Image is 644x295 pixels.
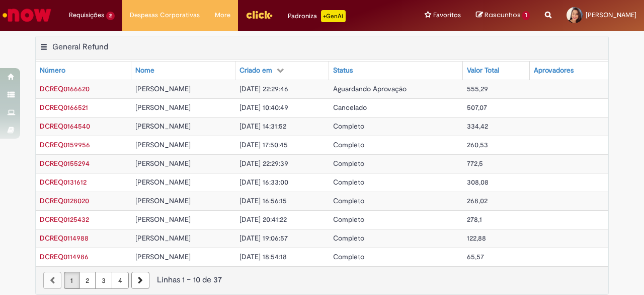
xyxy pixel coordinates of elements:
[79,272,96,289] a: Página 2
[40,66,65,76] div: Número
[239,84,288,93] span: [DATE] 22:29:46
[333,252,364,261] span: Completo
[40,84,90,93] span: DCREQ0166620
[467,84,488,93] span: 555,29
[239,252,287,261] span: [DATE] 18:54:18
[333,122,364,131] span: Completo
[40,122,90,131] a: Abrir Registro: DCREQ0164540
[288,10,346,22] div: Padroniza
[64,272,79,289] a: Página 1
[40,233,89,243] span: DCREQ0114988
[467,233,486,243] span: 122,88
[135,140,191,149] span: [PERSON_NAME]
[43,274,601,286] div: Linhas 1 − 10 de 37
[239,140,288,149] span: [DATE] 17:50:45
[40,42,48,55] button: General Refund Menu de contexto
[333,84,407,93] span: Aguardando Aprovação
[135,233,191,243] span: [PERSON_NAME]
[135,159,191,168] span: [PERSON_NAME]
[40,252,89,261] span: DCREQ0114986
[135,103,191,112] span: [PERSON_NAME]
[239,159,288,168] span: [DATE] 22:29:39
[467,103,487,112] span: 507,07
[467,252,484,261] span: 65,57
[135,66,154,76] div: Nome
[333,140,364,149] span: Completo
[467,178,489,187] span: 308,08
[40,233,89,243] a: Abrir Registro: DCREQ0114988
[467,122,488,131] span: 334,42
[40,84,90,93] a: Abrir Registro: DCREQ0166620
[333,159,364,168] span: Completo
[485,10,521,20] span: Rascunhos
[135,178,191,187] span: [PERSON_NAME]
[239,103,288,112] span: [DATE] 10:40:49
[40,196,89,205] a: Abrir Registro: DCREQ0128020
[135,122,191,131] span: [PERSON_NAME]
[467,159,483,168] span: 772,5
[1,5,53,25] img: ServiceNow
[40,103,88,112] span: DCREQ0166521
[40,215,89,224] span: DCREQ0125432
[135,215,191,224] span: [PERSON_NAME]
[239,233,288,243] span: [DATE] 19:06:57
[95,272,112,289] a: Página 3
[333,233,364,243] span: Completo
[239,178,288,187] span: [DATE] 16:33:00
[135,252,191,261] span: [PERSON_NAME]
[112,272,129,289] a: Página 4
[433,10,461,20] span: Favoritos
[467,66,499,76] div: Valor Total
[215,10,230,20] span: More
[52,42,108,52] h2: General Refund
[467,140,488,149] span: 260,53
[333,215,364,224] span: Completo
[40,178,87,187] a: Abrir Registro: DCREQ0131612
[40,215,89,224] a: Abrir Registro: DCREQ0125432
[333,178,364,187] span: Completo
[36,266,608,294] nav: paginação
[239,215,287,224] span: [DATE] 20:41:22
[239,66,272,76] div: Criado em
[333,103,367,112] span: Cancelado
[40,252,89,261] a: Abrir Registro: DCREQ0114986
[321,10,346,22] p: +GenAi
[131,272,149,289] a: Próxima página
[246,7,273,22] img: click_logo_yellow_360x200.png
[333,196,364,205] span: Completo
[135,84,191,93] span: [PERSON_NAME]
[40,196,89,205] span: DCREQ0128020
[534,66,574,76] div: Aprovadores
[40,103,88,112] a: Abrir Registro: DCREQ0166521
[522,11,530,20] span: 1
[476,11,530,20] a: Rascunhos
[69,10,104,20] span: Requisições
[40,140,90,149] a: Abrir Registro: DCREQ0159956
[467,215,482,224] span: 278,1
[40,159,90,168] span: DCREQ0155294
[239,196,287,205] span: [DATE] 16:56:15
[40,140,90,149] span: DCREQ0159956
[239,122,286,131] span: [DATE] 14:31:52
[467,196,488,205] span: 268,02
[586,11,636,19] span: [PERSON_NAME]
[135,196,191,205] span: [PERSON_NAME]
[40,159,90,168] a: Abrir Registro: DCREQ0155294
[40,178,87,187] span: DCREQ0131612
[106,12,115,20] span: 2
[40,122,90,131] span: DCREQ0164540
[333,66,353,76] div: Status
[130,10,200,20] span: Despesas Corporativas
